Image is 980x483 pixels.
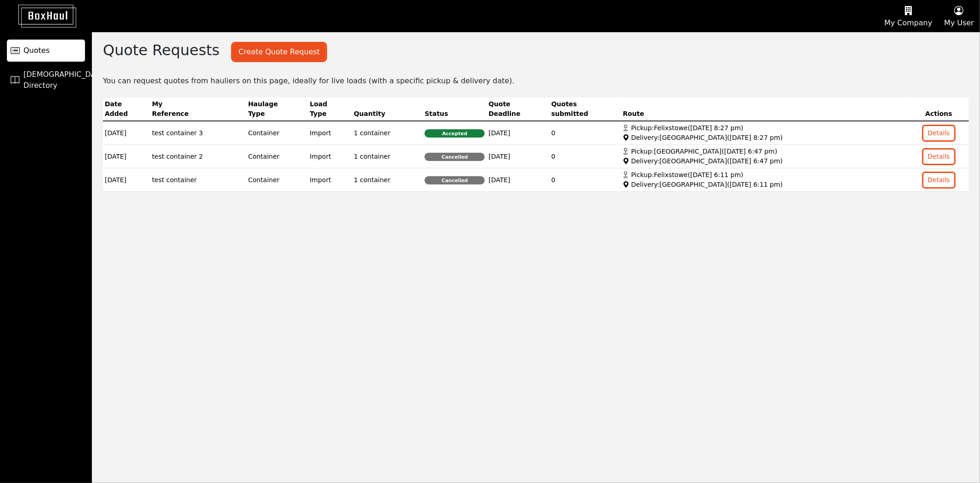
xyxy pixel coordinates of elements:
button: Details [923,126,954,140]
td: 1 container [352,145,423,168]
td: test container 2 [150,145,246,168]
td: [DATE] [487,121,549,145]
button: Details [923,149,954,164]
td: Import [308,121,352,145]
span: Accepted [425,129,485,138]
img: BoxHaul [5,5,76,28]
div: Pickup: [GEOGRAPHIC_DATA] ( [DATE] 6:47 pm ) [623,147,907,156]
a: Details [923,129,954,136]
a: Details [923,176,954,183]
td: Container [246,145,308,168]
td: [DATE] [103,168,150,192]
th: My Reference [150,98,246,121]
div: Pickup: Felixstowe ( [DATE] 6:11 pm ) [623,170,907,180]
a: Details [923,152,954,160]
td: Container [246,121,308,145]
td: 1 container [352,121,423,145]
td: 0 [549,145,621,168]
td: Container [246,168,308,192]
th: Haulage Type [246,98,308,121]
th: Date Added [103,98,150,121]
span: Cancelled [425,176,485,184]
td: Import [308,168,352,192]
td: [DATE] [487,145,549,168]
span: Cancelled [425,153,485,161]
th: Quotes submitted [549,98,621,121]
td: test container [150,168,246,192]
div: Pickup: Felixstowe ( [DATE] 8:27 pm ) [623,123,907,133]
th: Status [423,98,487,121]
td: 1 container [352,168,423,192]
div: Delivery: [GEOGRAPHIC_DATA] ( [DATE] 8:27 pm ) [623,133,907,143]
div: Delivery: [GEOGRAPHIC_DATA] ( [DATE] 6:11 pm ) [623,180,907,190]
a: Quotes [7,40,85,62]
th: Quantity [352,98,423,121]
td: [DATE] [103,121,150,145]
span: [DEMOGRAPHIC_DATA] Directory [23,69,107,91]
td: 0 [549,121,621,145]
div: Delivery: [GEOGRAPHIC_DATA] ( [DATE] 6:47 pm ) [623,156,907,166]
th: Load Type [308,98,352,121]
button: Create Quote Request [232,43,326,61]
button: My User [938,0,980,32]
div: You can request quotes from hauliers on this page, ideally for live loads (with a specific pickup... [92,74,980,86]
th: Route [621,98,909,121]
td: [DATE] [487,168,549,192]
td: Import [308,145,352,168]
h2: Quote Requests [103,41,220,59]
span: Quotes [23,45,50,56]
td: test container 3 [150,121,246,145]
td: 0 [549,168,621,192]
td: [DATE] [103,145,150,168]
button: Details [923,173,954,187]
th: Quote Deadline [487,98,549,121]
button: My Company [878,0,938,32]
th: Actions [909,98,969,121]
a: [DEMOGRAPHIC_DATA] Directory [7,69,85,91]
